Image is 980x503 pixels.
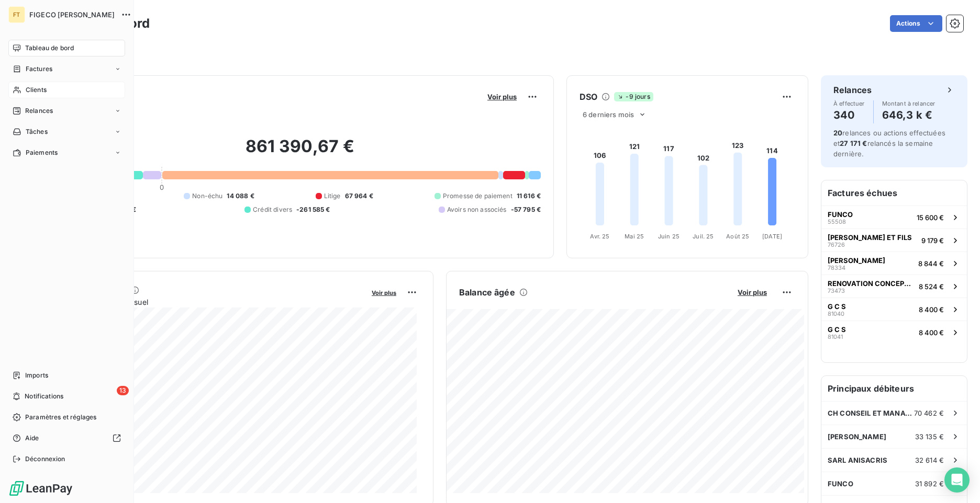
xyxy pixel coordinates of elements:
span: -261 585 € [296,205,330,214]
h4: 646,3 k € [882,107,936,123]
h6: Balance âgée [459,286,515,299]
span: Crédit divers [253,205,292,214]
span: FIGECO [PERSON_NAME] [29,10,115,19]
span: 8 400 € [919,328,944,337]
span: Tâches [26,127,48,136]
span: Promesse de paiement [443,191,513,201]
span: 14 088 € [227,191,254,201]
span: 33 135 € [915,432,944,441]
span: Montant à relancer [882,100,936,107]
span: 81041 [828,334,843,340]
span: 6 derniers mois [583,110,634,119]
span: 67 964 € [345,191,373,201]
span: 11 616 € [517,191,541,201]
span: 55508 [828,219,846,225]
span: Déconnexion [25,454,65,464]
span: SARL ANISACRIS [828,456,887,464]
span: 70 462 € [914,409,944,417]
span: Chiffre d'affaires mensuel [59,296,364,307]
span: Voir plus [372,289,396,296]
tspan: Mai 25 [625,233,644,240]
tspan: Juil. 25 [693,233,714,240]
span: Voir plus [738,288,767,296]
span: Clients [26,85,47,95]
span: 76726 [828,242,845,248]
button: [PERSON_NAME] ET FILS767269 179 € [821,228,967,251]
span: Imports [25,371,48,380]
span: 8 400 € [919,305,944,314]
span: Relances [25,106,53,116]
span: 27 171 € [840,139,867,147]
a: Aide [8,430,125,447]
span: 32 614 € [915,456,944,464]
span: 13 [117,386,129,395]
img: Logo LeanPay [8,480,73,497]
tspan: [DATE] [762,233,782,240]
h6: Factures échues [821,180,967,205]
span: Tableau de bord [25,43,74,53]
h6: Relances [833,84,872,96]
span: 20 [833,129,842,137]
div: Open Intercom Messenger [944,467,970,493]
span: relances ou actions effectuées et relancés la semaine dernière. [833,129,945,158]
tspan: Juin 25 [658,233,680,240]
button: G C S810408 400 € [821,298,967,321]
span: 81040 [828,311,844,317]
span: RENOVATION CONCEPT INGENIERIE [828,279,915,288]
span: Aide [25,433,39,443]
tspan: Août 25 [726,233,749,240]
span: Litige [324,191,341,201]
button: FUNCO5550815 600 € [821,205,967,228]
span: Paiements [26,148,58,157]
span: G C S [828,325,846,334]
button: Voir plus [734,288,770,297]
span: 0 [160,183,164,191]
button: Actions [890,15,942,32]
tspan: Avr. 25 [590,233,609,240]
button: RENOVATION CONCEPT INGENIERIE734738 524 € [821,275,967,298]
button: G C S810418 400 € [821,321,967,344]
h4: 340 [833,107,865,123]
span: Non-échu [192,191,222,201]
span: [PERSON_NAME] [828,432,886,441]
span: 8 524 € [919,282,944,291]
span: FUNCO [828,210,853,219]
span: Notifications [25,392,63,401]
span: FUNCO [828,479,853,488]
h6: DSO [580,90,597,103]
span: [PERSON_NAME] [828,256,885,265]
span: Avoirs non associés [447,205,507,214]
div: FT [8,6,25,23]
span: -9 jours [614,92,653,101]
span: 9 179 € [921,236,944,245]
span: -57 795 € [511,205,541,214]
span: [PERSON_NAME] ET FILS [828,233,912,242]
span: À effectuer [833,100,865,107]
h2: 861 390,67 € [59,136,541,167]
span: 78334 [828,265,845,271]
button: Voir plus [369,288,399,297]
button: [PERSON_NAME]783348 844 € [821,251,967,275]
span: Paramètres et réglages [25,413,96,422]
span: G C S [828,302,846,311]
span: Voir plus [487,93,517,101]
span: Factures [26,64,52,74]
h6: Principaux débiteurs [821,376,967,401]
button: Voir plus [484,92,520,101]
span: 15 600 € [917,213,944,222]
span: 8 844 € [918,259,944,268]
span: 31 892 € [915,479,944,488]
span: 73473 [828,288,845,294]
span: CH CONSEIL ET MANAGEMENT [828,409,914,417]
